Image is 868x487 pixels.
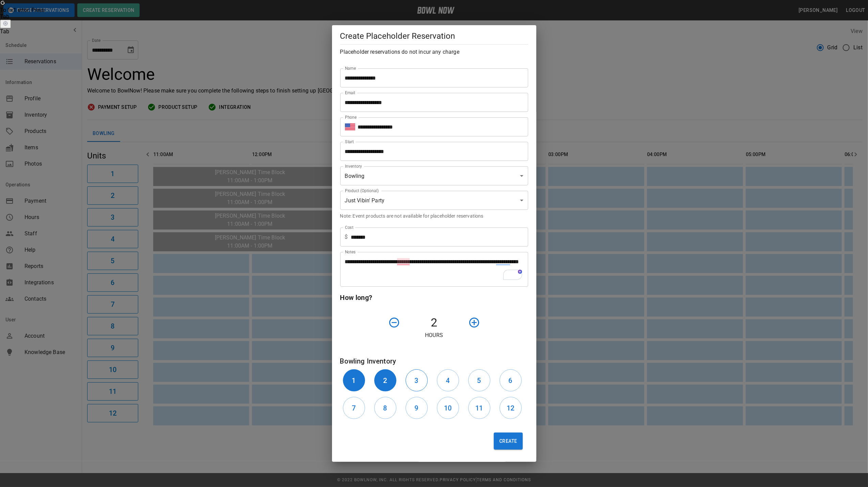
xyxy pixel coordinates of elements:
[383,403,387,414] h6: 8
[345,114,357,120] label: Phone
[374,397,396,419] button: 8
[508,375,512,386] h6: 6
[468,397,490,419] button: 11
[468,369,490,391] button: 5
[444,403,452,414] h6: 10
[340,292,528,303] h6: How long?
[340,213,528,219] p: Note: Event products are not available for placeholder reservations
[340,31,528,41] h5: Create Placeholder Reservation
[340,142,523,161] input: Choose date, selected date is Nov 2, 2025
[345,233,348,241] p: $
[446,375,449,386] h6: 4
[343,369,365,391] button: 1
[345,258,523,281] textarea: To enrich screen reader interactions, please activate Accessibility in Grammarly extension settings
[403,316,465,330] h4: 2
[340,166,528,185] div: Bowling
[437,397,459,419] button: 10
[507,403,514,414] h6: 12
[352,375,356,386] h6: 1
[475,403,483,414] h6: 11
[345,139,354,145] label: Start
[340,331,528,339] p: Hours
[437,369,459,391] button: 4
[352,403,356,414] h6: 7
[345,122,355,132] button: Select country
[374,369,396,391] button: 2
[500,369,522,391] button: 6
[406,397,428,419] button: 9
[340,356,528,367] h6: Bowling Inventory
[494,433,522,450] button: Create
[414,403,418,414] h6: 9
[340,191,528,210] div: Just Vibin' Party
[414,375,418,386] h6: 3
[383,375,387,386] h6: 2
[406,369,428,391] button: 3
[340,47,528,57] h6: Placeholder reservations do not incur any charge
[343,397,365,419] button: 7
[500,397,522,419] button: 12
[477,375,481,386] h6: 5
